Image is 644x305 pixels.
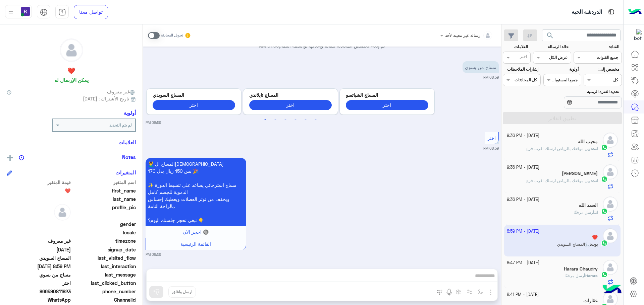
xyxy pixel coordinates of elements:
[546,31,554,40] span: search
[507,164,539,171] small: [DATE] - 9:36 PM
[60,39,83,62] img: defaultAdmin.png
[7,246,71,253] span: 2025-10-01T22:23:47.025Z
[503,112,622,124] button: تطبيق الفلاتر
[445,33,480,38] span: رسالة غير معينة لأحد
[122,154,136,160] h6: Notes
[146,120,161,125] small: 08:59 PM
[594,210,598,215] span: انت
[585,66,619,72] label: مخصص إلى:
[58,8,66,16] img: tab
[19,155,24,160] img: notes
[520,54,528,61] div: اختر
[72,204,136,219] span: profile_pic
[575,44,620,50] label: القناة:
[7,155,13,161] img: add
[72,179,136,186] span: اسم المتغير
[7,139,136,145] h6: العلامات
[168,286,196,298] button: ارسل واغلق
[578,139,598,145] h5: محيب الله
[272,117,279,123] button: 2 of 3
[591,178,598,183] b: :
[503,66,538,72] label: إشارات الملاحظات
[40,8,48,16] img: tab
[312,117,319,123] button: 6 of 3
[7,237,71,244] span: غير معروف
[7,229,71,236] span: null
[603,164,618,179] img: defaultAdmin.png
[161,33,183,38] small: تحويل المحادثة
[507,292,539,298] small: [DATE] - 8:41 PM
[249,91,332,98] p: المساج تايلاندي
[603,197,618,212] img: defaultAdmin.png
[55,5,69,19] a: tab
[7,221,71,228] span: null
[7,254,71,261] span: المساج السويدي
[562,171,598,176] h5: Hassan
[72,254,136,261] span: last_visited_flow
[7,179,71,186] span: قيمة المتغير
[503,44,528,50] label: العلامات
[574,210,594,215] span: أرسل مرفقًا
[262,117,269,123] button: 1 of 3
[146,252,161,257] small: 08:59 PM
[507,197,539,203] small: [DATE] - 9:36 PM
[302,117,309,123] button: 5 of 3
[107,88,136,95] span: غير معروف
[72,237,136,244] span: timezone
[526,146,591,151] span: وين موقعك بالرياض ارسلك اقرب فرع
[346,91,428,98] p: المساج الشياتسو
[72,296,136,303] span: ChannelId
[603,260,618,275] img: defaultAdmin.png
[72,280,136,287] span: last_clicked_button
[487,135,496,141] span: اختر
[564,266,598,272] h5: Harara Chaudry
[579,203,598,208] h5: الحمد الله
[7,296,71,303] span: 2
[282,117,289,123] button: 3 of 3
[83,95,129,102] span: تاريخ الأشتراك : [DATE]
[565,273,585,278] span: أرسل مرفقًا
[583,298,598,304] h5: عقارات
[601,208,608,215] img: WhatsApp
[54,204,71,221] img: defaultAdmin.png
[601,176,608,182] img: WhatsApp
[124,110,136,116] h6: أولوية
[507,260,539,266] small: [DATE] - 8:47 PM
[72,196,136,203] span: last_name
[153,91,235,98] p: المساج السويدي
[7,187,71,194] span: ❤️
[628,5,642,19] img: Logo
[72,263,136,270] span: last_interaction
[542,29,558,44] button: search
[72,246,136,253] span: signup_date
[292,117,299,123] button: 4 of 3
[526,178,591,183] span: وين موقعك بالرياض ارسلك اقرب فرع
[592,146,598,151] span: انت
[146,158,246,226] p: 3/10/2025, 8:59 PM
[72,221,136,228] span: gender
[180,241,211,247] span: القائمة الرئيسية
[74,5,108,19] a: تواصل معنا
[507,133,539,139] small: [DATE] - 9:36 PM
[483,75,499,80] small: 08:59 PM
[463,61,499,73] p: 3/10/2025, 8:59 PM
[7,263,71,270] span: 2025-10-03T17:59:44.278Z
[585,273,598,278] span: Harara
[601,271,608,278] img: WhatsApp
[183,229,209,235] span: 🔘 احجز الآن
[7,8,15,16] img: profile
[72,229,136,236] span: locale
[21,7,30,16] img: userImage
[592,178,598,183] span: انت
[72,271,136,278] span: last_message
[601,144,608,151] img: WhatsApp
[600,278,624,302] img: hulul-logo.png
[544,66,579,72] label: أولوية
[153,100,235,110] button: اختر
[7,288,71,295] span: 966590811923
[249,100,332,110] button: اختر
[630,29,642,41] img: 322853014244696
[7,271,71,278] span: مساج من بسوي
[346,100,428,110] button: اختر
[67,67,75,75] h5: ❤️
